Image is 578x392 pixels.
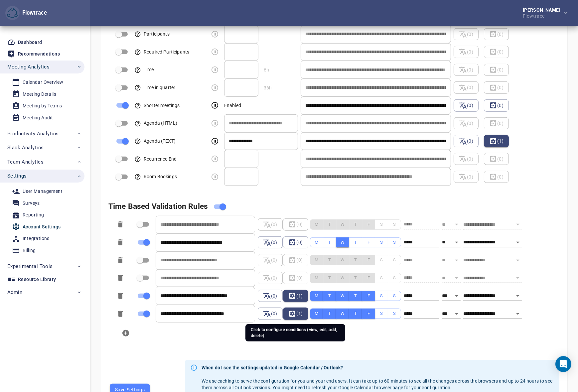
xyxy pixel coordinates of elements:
span: S [391,239,398,246]
span: (0) [258,308,283,320]
span: (1) [283,308,308,320]
button: S [388,237,401,248]
strong: When do I see the settings updated in Google Calendar / Outlook? [202,364,554,371]
span: M [313,239,320,246]
button: S [388,309,401,319]
button: S [375,237,388,248]
span: (0) [283,236,308,248]
div: Surveys [23,199,40,207]
span: (1) [288,292,303,300]
button: F [362,237,375,248]
div: 6h [264,66,269,73]
svg: This rule is considered suggestion. Depending on the status, rule either stops user from sending ... [211,30,219,38]
span: S [391,292,398,300]
span: Productivity Analytics [7,129,59,138]
span: T [326,239,333,246]
span: Settings [7,172,27,180]
span: (1) [283,290,308,302]
span: Allows you to add any number of time validation rules to your meeting policy. [108,202,208,211]
span: (0) [258,290,283,302]
span: S [378,292,385,300]
span: (0) [454,135,479,147]
span: Team Analytics [7,158,44,166]
span: Required Participants [134,49,189,55]
div: 36h [264,84,272,91]
span: (0) [288,238,303,247]
button: T [323,309,336,319]
div: Flowtrace [20,9,47,17]
span: This rule can be used to validate how long the recurring meeting is scheduled to run. [134,156,177,162]
span: F [366,292,370,300]
span: (0) [459,137,473,145]
span: Slack Analytics [7,143,44,152]
div: User Management [23,187,63,196]
span: F [365,239,372,246]
button: [PERSON_NAME]Flowtrace [512,6,573,20]
span: (0) [454,99,479,111]
div: [PERSON_NAME] [523,8,563,12]
div: Billing [23,246,36,255]
span: Experimental Tools [7,262,53,271]
button: M [310,309,323,319]
span: (0) [263,238,277,247]
div: Dashboard [18,38,42,47]
span: This rule can be used to validate contents of the HTML formatted agenda field. Field is automatic... [134,120,177,126]
button: Delete this item [112,306,128,322]
svg: This rule is considered suggestion. Depending on the status, rule either stops user from sending ... [211,137,219,145]
img: Flowtrace [7,8,18,18]
span: This rule can be used to remind organizer to be considerate with meeting room bookings. [134,174,177,179]
div: Meeting by Teams [23,102,62,110]
span: This rule can be used to remind people to shorten their meetings. It is shown if meeting ends at ... [134,103,180,108]
div: Meeting Audit [23,114,53,122]
button: F [362,291,375,301]
div: Enabled [224,102,298,109]
span: This rule can be used to validate the total number of participants (required + optional) of the m... [134,31,170,37]
span: W [341,239,345,246]
span: M [315,292,319,300]
a: Flowtrace [5,6,20,20]
button: W [336,291,349,301]
button: S [375,309,388,319]
span: Meeting Analytics [7,63,50,71]
button: W [336,237,349,248]
span: (0) [484,99,509,111]
span: (1) [489,137,504,145]
button: M [310,291,323,301]
div: Open Intercom Messenger [555,356,571,372]
button: T [323,291,336,301]
svg: This rule is considered suggestion. Depending on the status, rule either stops user from sending ... [211,48,219,56]
span: This rule can be used to validate the total time of the meeting in a quarter [(organizer + invite... [134,85,175,90]
span: F [366,310,370,318]
div: Flowtrace [5,6,47,20]
svg: This rule is considered suggestion. Depending on the status, rule either stops user from sending ... [211,101,219,109]
span: T [352,239,359,246]
button: M [310,237,323,248]
button: Delete this item [112,252,128,268]
span: T [354,310,358,318]
span: S [378,239,385,246]
button: T [349,309,362,319]
span: S [391,310,398,318]
span: W [341,292,345,300]
span: (0) [489,101,504,109]
span: This rule can be used to validate contents of the text formatted agenda field. Field is automatic... [134,138,176,144]
button: F [362,309,375,319]
div: Flowtrace [523,12,563,18]
svg: This rule is considered suggestion. Depending on the status, rule either stops user from sending ... [211,66,219,74]
button: Delete this item [112,288,128,304]
button: T [349,237,362,248]
svg: This rule is considered suggestion. Depending on the status, rule either stops user from sending ... [211,84,219,92]
span: W [341,310,345,318]
svg: This rule is considered suggestion. Depending on the status, rule either stops user from sending ... [211,155,219,163]
button: T [323,237,336,248]
button: S [375,291,388,301]
button: Delete this item [112,234,128,250]
button: Delete this item [112,216,128,232]
span: Admin [7,288,22,297]
button: T [349,291,362,301]
div: Reporting [23,211,44,219]
span: T [328,292,332,300]
span: (1) [484,135,509,147]
span: (0) [258,236,283,248]
div: Calendar Overview [23,78,64,86]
